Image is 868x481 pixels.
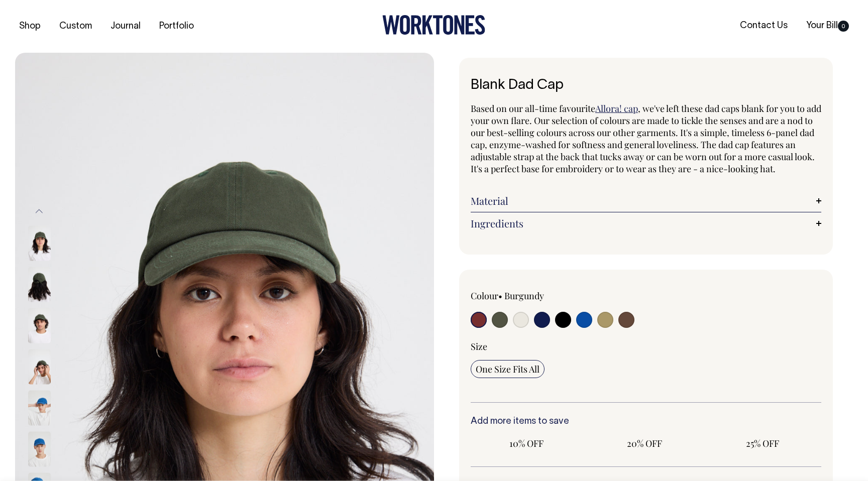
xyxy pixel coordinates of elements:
[736,18,792,34] a: Contact Us
[471,417,821,427] h6: Add more items to save
[504,290,544,302] label: Burgundy
[106,18,145,35] a: Journal
[155,18,198,35] a: Portfolio
[711,437,813,449] span: 25% OFF
[471,195,821,207] a: Material
[838,21,849,32] span: 0
[471,217,821,229] a: Ingredients
[28,349,51,384] img: olive
[595,102,638,114] a: Allora! cap
[28,267,51,302] img: olive
[706,434,818,452] input: 25% OFF
[471,102,821,175] span: , we've left these dad caps blank for you to add your own flare. Our selection of colours are mad...
[471,102,595,114] span: Based on our all-time favourite
[476,437,578,449] span: 10% OFF
[55,18,96,35] a: Custom
[32,200,47,223] button: Previous
[15,18,45,35] a: Shop
[471,78,821,93] h1: Blank Dad Cap
[471,360,545,378] input: One Size Fits All
[802,18,853,34] a: Your Bill0
[471,340,821,352] div: Size
[498,290,502,302] span: •
[594,437,696,449] span: 20% OFF
[28,431,51,466] img: worker-blue
[471,434,583,452] input: 10% OFF
[476,363,539,375] span: One Size Fits All
[589,434,701,452] input: 20% OFF
[28,390,51,425] img: worker-blue
[28,308,51,343] img: olive
[471,290,611,302] div: Colour
[28,225,51,261] img: olive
